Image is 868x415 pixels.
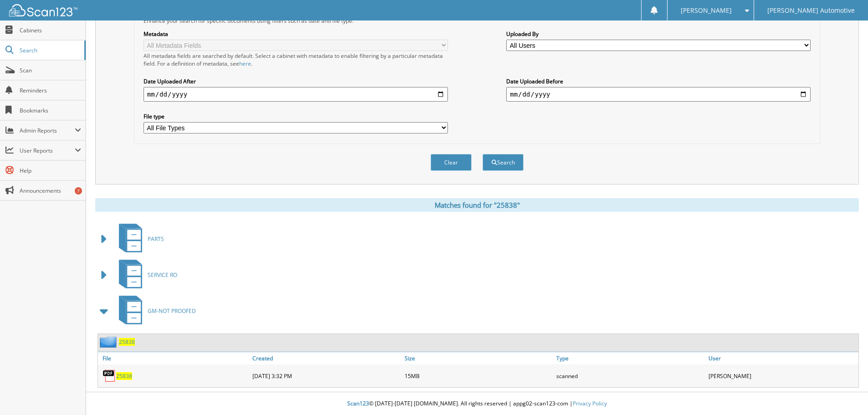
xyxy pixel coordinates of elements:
[95,198,859,212] div: Matches found for "25838"
[573,400,607,407] a: Privacy Policy
[681,8,732,13] span: [PERSON_NAME]
[402,367,555,385] div: 15MB
[20,107,81,114] span: Bookmarks
[100,336,119,348] img: folder2.png
[250,367,402,385] div: [DATE] 3:32 PM
[506,30,811,38] label: Uploaded By
[20,67,81,74] span: Scan
[98,352,250,364] a: File
[706,367,858,385] div: [PERSON_NAME]
[822,371,868,415] iframe: Chat Widget
[506,87,811,102] input: end
[139,17,815,25] div: Enhance your search for specific documents using filters such as date and file type.
[506,77,811,85] label: Date Uploaded Before
[767,8,855,13] span: [PERSON_NAME] Automotive
[86,393,868,415] div: © [DATE]-[DATE] [DOMAIN_NAME]. All rights reserved | appg02-scan123-com |
[148,307,196,315] span: GM-NOT PROOFED
[347,400,369,407] span: Scan123
[113,293,196,329] a: GM-NOT PROOFED
[402,352,555,364] a: Size
[119,338,135,346] a: 25838
[20,147,75,154] span: User Reports
[75,187,82,195] div: 7
[103,369,116,383] img: PDF.png
[116,372,132,380] a: 25838
[144,52,448,67] div: All metadata fields are searched by default. Select a cabinet with metadata to enable filtering b...
[144,30,448,38] label: Metadata
[20,167,81,174] span: Help
[20,26,81,34] span: Cabinets
[20,127,75,134] span: Admin Reports
[9,4,77,16] img: scan123-logo-white.svg
[20,187,81,195] span: Announcements
[20,87,81,94] span: Reminders
[431,154,472,171] button: Clear
[250,352,402,364] a: Created
[148,235,164,243] span: PARTS
[148,271,177,279] span: SERVICE RO
[144,113,448,120] label: File type
[20,46,80,54] span: Search
[554,367,706,385] div: scanned
[239,60,251,67] a: here
[113,257,177,293] a: SERVICE RO
[144,87,448,102] input: start
[483,154,524,171] button: Search
[706,352,858,364] a: User
[554,352,706,364] a: Type
[113,221,164,257] a: PARTS
[144,77,448,85] label: Date Uploaded After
